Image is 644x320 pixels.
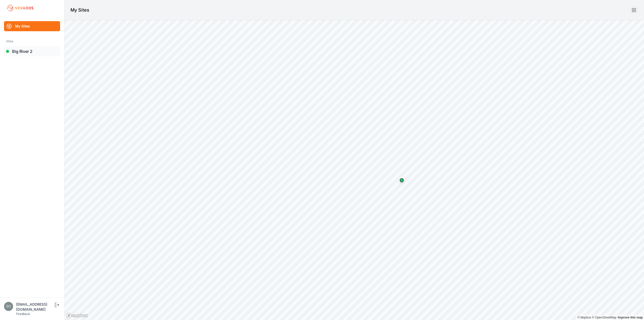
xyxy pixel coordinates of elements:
img: Nevados [6,4,34,12]
a: My Sites [4,21,60,31]
a: Feedback [16,312,30,316]
img: solvocc@solvenergy.com [4,302,13,311]
a: OpenStreetMap [592,316,616,319]
a: Mapbox logo [66,313,88,318]
div: [EMAIL_ADDRESS][DOMAIN_NAME] [16,302,54,312]
a: Mapbox [577,316,591,319]
a: Big River 2 [4,46,60,56]
a: Map feedback [618,316,643,319]
canvas: Map [64,20,644,320]
div: Sites [6,38,58,44]
h1: My Sites [70,7,89,14]
div: Map marker [397,175,407,185]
